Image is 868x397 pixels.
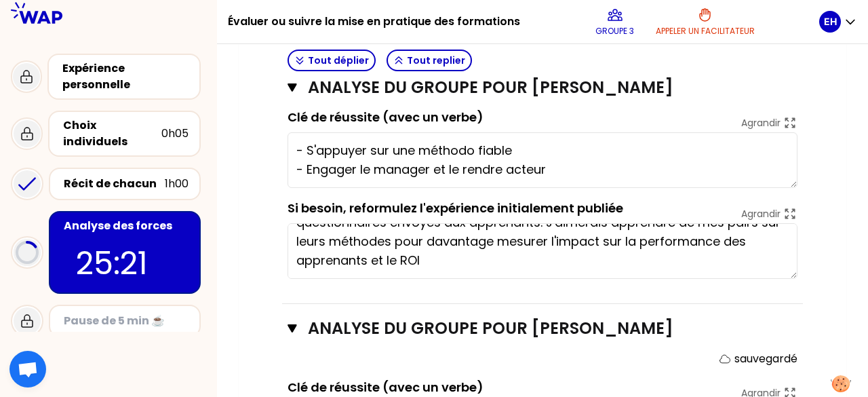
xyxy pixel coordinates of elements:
div: 1h00 [165,176,189,192]
div: Analyse des forces [64,218,189,234]
button: analyse du groupe pour [PERSON_NAME] [288,77,797,98]
button: Tout replier [387,50,472,71]
p: EH [824,15,837,29]
div: Expérience personnelle [62,60,189,93]
p: sauvegardé [734,351,797,367]
p: Agrandir [741,207,781,221]
h3: analyse du groupe pour [PERSON_NAME] [308,318,745,339]
h3: analyse du groupe pour [PERSON_NAME] [308,77,745,98]
div: Ouvrir le chat [9,351,46,387]
p: 25:21 [76,240,174,287]
button: Tout déplier [288,50,376,71]
div: Choix individuels [63,117,161,150]
textarea: - S'appuyer sur une méthodo fiable - Engager le manager et le rendre acteur [288,132,797,188]
div: Récit de chacun [64,176,165,192]
button: analyse du groupe pour [PERSON_NAME] [288,318,797,339]
div: 0h05 [161,126,189,142]
div: Pause de 5 min ☕️ [64,313,189,329]
button: Appeler un facilitateur [650,1,760,42]
textarea: Nous utilisons la méthode KirkPatrick Niveau 1 et 2 sous la forme de questionnaires envoyés aux a... [288,223,797,279]
label: Si besoin, reformulez l'expérience initialement publiée [288,200,623,216]
p: Groupe 3 [595,26,634,37]
p: Appeler un facilitateur [656,26,755,37]
label: Clé de réussite (avec un verbe) [288,109,484,126]
label: Clé de réussite (avec un verbe) [288,379,484,396]
button: EH [819,11,857,33]
p: Agrandir [741,116,781,130]
button: Groupe 3 [590,1,639,42]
